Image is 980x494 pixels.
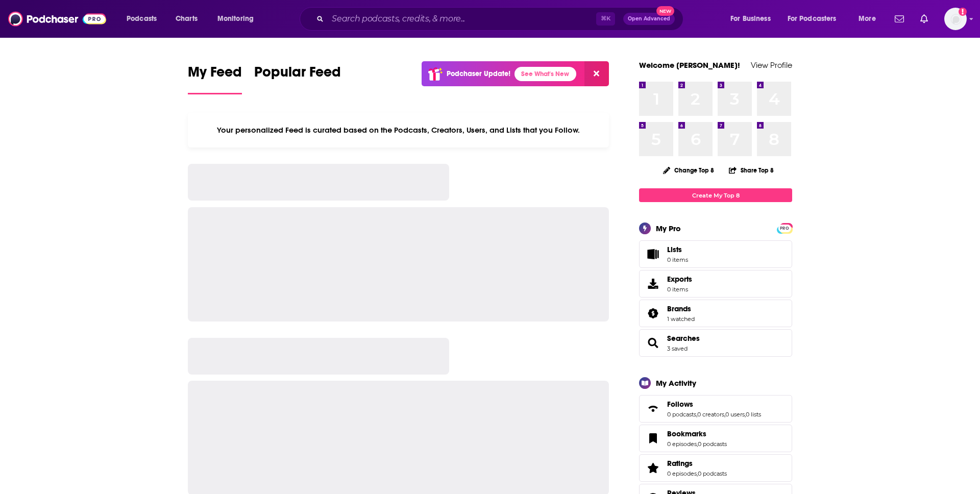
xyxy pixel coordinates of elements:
a: 0 lists [746,411,761,418]
span: Follows [667,400,693,409]
a: 0 creators [697,411,724,418]
span: Brands [639,300,792,327]
a: Brands [643,306,663,320]
a: View Profile [751,60,792,70]
button: open menu [851,11,889,27]
a: Charts [169,11,204,27]
a: 0 podcasts [698,440,727,448]
button: Share Top 8 [728,160,774,180]
div: Search podcasts, credits, & more... [309,7,693,31]
span: Monitoring [217,12,254,26]
a: Bookmarks [667,429,727,438]
span: Lists [667,245,688,254]
a: 0 podcasts [667,411,696,418]
span: Bookmarks [667,429,706,438]
a: Ratings [643,461,663,475]
span: My Feed [188,63,242,87]
span: Bookmarks [639,425,792,452]
span: Lists [667,245,682,254]
div: Your personalized Feed is curated based on the Podcasts, Creators, Users, and Lists that you Follow. [188,113,609,147]
a: 0 episodes [667,470,697,477]
button: open menu [781,11,851,27]
span: For Podcasters [788,12,837,26]
a: 3 saved [667,345,688,352]
span: More [859,12,876,26]
img: Podchaser - Follow, Share and Rate Podcasts [8,9,106,29]
span: Follows [639,395,792,423]
span: Searches [639,329,792,357]
a: 0 podcasts [698,470,727,477]
a: PRO [778,224,791,232]
a: Searches [667,334,700,343]
a: 1 watched [667,315,695,323]
span: Open Advanced [628,16,670,21]
button: Show profile menu [944,8,967,30]
button: open menu [210,11,267,27]
span: Podcasts [127,12,157,26]
span: Logged in as rowan.sullivan [944,8,967,30]
span: Ratings [639,454,792,482]
a: Exports [639,270,792,298]
span: Brands [667,304,691,313]
a: Bookmarks [643,431,663,446]
span: Lists [643,247,663,261]
a: 0 users [725,411,745,418]
span: Ratings [667,459,693,468]
span: Exports [667,275,692,284]
a: Show notifications dropdown [916,10,932,28]
span: Popular Feed [254,63,341,87]
button: Open AdvancedNew [623,13,675,25]
input: Search podcasts, credits, & more... [328,11,596,27]
span: , [724,411,725,418]
a: Popular Feed [254,63,341,94]
p: Podchaser Update! [447,69,510,78]
img: User Profile [944,8,967,30]
a: Create My Top 8 [639,188,792,202]
a: Brands [667,304,695,313]
span: , [697,440,698,448]
span: Exports [643,277,663,291]
span: PRO [778,225,791,232]
a: Lists [639,240,792,268]
div: My Activity [656,378,696,388]
button: Change Top 8 [657,164,720,177]
a: My Feed [188,63,242,94]
button: open menu [723,11,783,27]
span: ⌘ K [596,12,615,26]
button: open menu [119,11,170,27]
a: Ratings [667,459,727,468]
span: 0 items [667,256,688,263]
span: New [656,6,675,16]
span: Charts [176,12,198,26]
a: Searches [643,336,663,350]
a: Follows [643,402,663,416]
a: Welcome [PERSON_NAME]! [639,60,740,70]
div: My Pro [656,224,681,233]
a: Show notifications dropdown [891,10,908,28]
span: , [745,411,746,418]
span: , [697,470,698,477]
a: Follows [667,400,761,409]
span: For Business [730,12,771,26]
a: 0 episodes [667,440,697,448]
svg: Add a profile image [959,8,967,16]
span: 0 items [667,286,692,293]
span: , [696,411,697,418]
a: See What's New [514,67,576,81]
